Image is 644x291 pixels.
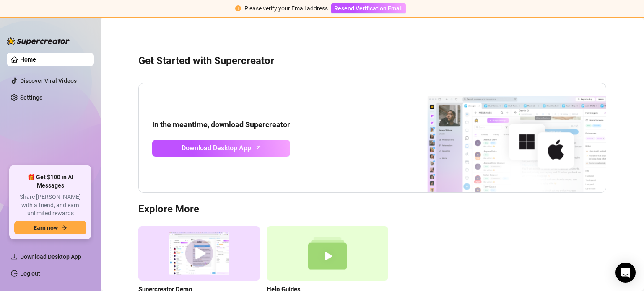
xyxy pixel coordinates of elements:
[14,173,86,190] span: 🎁 Get $100 in AI Messages
[20,253,81,260] span: Download Desktop App
[14,193,86,218] span: Share [PERSON_NAME] with a friend, and earn unlimited rewards
[235,5,241,11] span: exclamation-circle
[396,83,606,192] img: download app
[267,226,388,281] img: help guides
[20,56,36,63] a: Home
[615,263,636,283] div: Open Intercom Messenger
[331,3,406,13] button: Resend Verification Email
[138,203,606,216] h3: Explore More
[138,226,260,281] img: supercreator demo
[7,37,70,45] img: logo-BBDzfeDw.svg
[20,77,77,84] a: Discover Viral Videos
[61,225,67,231] span: arrow-right
[11,253,18,260] span: download
[20,94,42,101] a: Settings
[244,4,328,13] div: Please verify your Email address
[34,224,58,231] span: Earn now
[182,143,251,153] span: Download Desktop App
[14,221,86,234] button: Earn nowarrow-right
[20,270,40,277] a: Log out
[138,54,606,68] h3: Get Started with Supercreator
[254,143,263,152] span: arrow-up
[152,140,290,157] a: Download Desktop Apparrow-up
[152,120,290,129] strong: In the meantime, download Supercreator
[334,5,403,12] span: Resend Verification Email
